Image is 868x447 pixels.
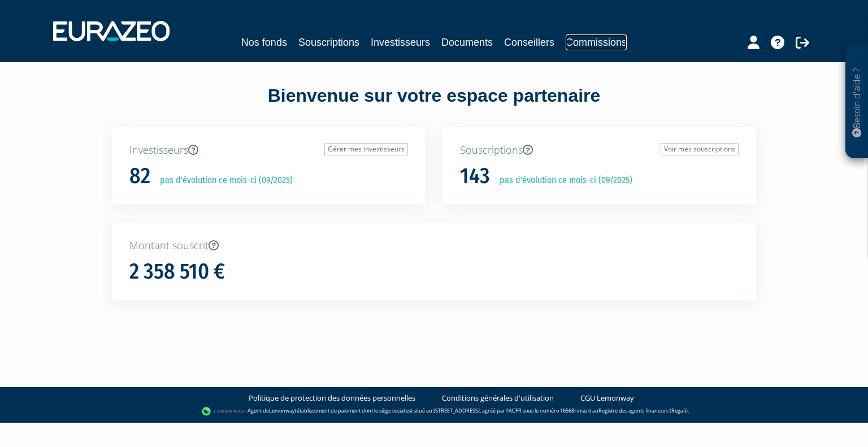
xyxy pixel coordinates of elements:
a: CGU Lemonway [580,393,634,403]
a: Registre des agents financiers (Regafi) [598,407,688,414]
div: Bienvenue sur votre espace partenaire [103,83,765,127]
p: pas d'évolution ce mois-ci (09/2025) [152,174,293,187]
h1: 82 [129,164,150,188]
a: Conditions générales d'utilisation [442,393,554,403]
a: Investisseurs [371,34,430,50]
img: 1732889491-logotype_eurazeo_blanc_rvb.png [53,21,170,41]
a: Voir mes souscriptions [661,143,739,155]
a: Conseillers [504,34,554,50]
a: Politique de protection des données personnelles [249,393,415,403]
div: - Agent de (établissement de paiement dont le siège social est situé au [STREET_ADDRESS], agréé p... [11,406,857,417]
h1: 2 358 510 € [129,260,225,284]
a: Lemonway [269,407,295,414]
a: Commissions [566,34,627,50]
p: Souscriptions [460,143,739,158]
p: Montant souscrit [129,238,739,253]
a: Gérer mes investisseurs [324,143,408,155]
p: Investisseurs [129,143,408,158]
a: Documents [441,34,493,50]
p: pas d'évolution ce mois-ci (09/2025) [492,174,632,187]
img: logo-lemonway.png [202,406,245,417]
h1: 143 [460,164,490,188]
a: Nos fonds [241,34,287,50]
a: Souscriptions [298,34,359,50]
p: Besoin d'aide ? [850,51,863,153]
